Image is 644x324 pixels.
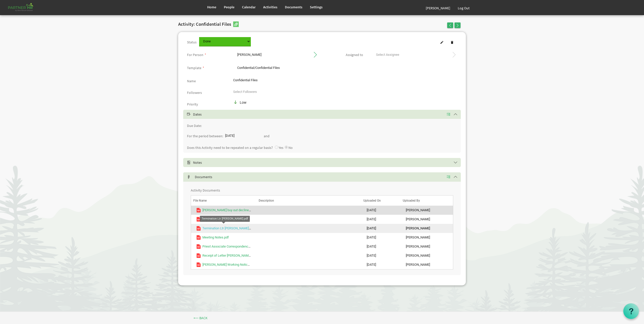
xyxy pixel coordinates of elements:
[361,206,401,215] td: 7/19/2024 column header Uploaded On
[400,242,453,251] td: Wendy Pierson column header Uploaded By
[259,199,274,202] span: Description
[264,134,270,138] label: and
[422,1,454,15] a: [PERSON_NAME]
[191,251,257,260] td: Receipt of Letter K Michaelson.pdf is template cell column header File Name
[187,124,202,128] label: Due Date:
[400,260,453,269] td: Wendy Pierson column header Uploaded By
[187,79,196,83] label: Name
[447,22,453,28] button: Go to previous Activity
[202,245,256,248] a: Priest Associate Correspondence.pdf
[454,22,461,28] button: Go to next Activity
[224,5,234,9] span: People
[187,91,202,95] label: Followers
[233,100,240,104] img: priority-low.png
[191,233,257,242] td: Meeting Notes.pdf is template cell column header File Name
[400,233,453,242] td: Wendy Pierson column header Uploaded By
[400,251,453,260] td: Wendy Pierson column header Uploaded By
[187,146,273,150] label: Does this Activity need to be repeated on a regular basis?
[263,5,277,9] span: Activities
[191,206,257,215] td: Kris Michaelson buy out decline document.pdf is template cell column header File Name
[257,260,361,269] td: column header Description
[257,233,361,242] td: column header Description
[178,22,231,27] h2: Activity: Confidential Files
[310,5,323,9] span: Settings
[191,260,257,269] td: Kris Michaelson Working Notice ltr.pdf is template cell column header File Name
[363,199,381,202] span: Uploaded On
[437,39,447,46] a: Edit Activity
[447,39,457,46] a: Delete Activity
[400,206,453,215] td: Wendy Pierson column header Uploaded By
[312,52,317,56] span: Go to Person's profile
[400,224,453,233] td: Wendy Pierson column header Uploaded By
[187,112,465,116] h5: Dates
[191,215,257,224] td: Buy out ltr Kris Michaelson.pdf is template cell column header File Name
[454,1,473,15] a: Log Out
[361,260,401,269] td: 1/11/2023 column header Uploaded On
[257,206,361,215] td: column header Description
[187,175,465,179] h5: Documents
[202,208,270,212] a: [PERSON_NAME] buy out decline document.pdf
[285,5,302,9] span: Documents
[257,242,361,251] td: column header Description
[187,102,198,106] label: Priority
[202,263,258,266] a: [PERSON_NAME] Working Notice ltr.pdf
[187,160,465,165] h5: Notes
[257,224,361,233] td: column header Description
[403,199,420,202] span: Uploaded By
[361,215,401,224] td: 7/19/2024 column header Uploaded On
[279,146,283,150] label: Yes
[361,224,401,233] td: 7/19/2024 column header Uploaded On
[191,224,257,233] td: Termination Ltr Kris Michaelson.pdf is template cell column header File Name
[187,40,197,44] label: Status
[193,199,207,202] span: File Name
[187,53,203,57] label: This is the person that the activity is about
[346,53,363,57] label: This is the person assigned to work on the activity
[187,113,191,116] span: Select
[257,251,361,260] td: column header Description
[191,188,220,192] label: Activity Documents
[361,233,401,242] td: 3/1/2023 column header Uploaded On
[257,215,361,224] td: column header Description
[187,134,223,138] label: For the period between:
[361,251,401,260] td: 2/6/2023 column header Uploaded On
[207,5,216,9] span: Home
[202,226,254,230] a: Termination Ltr [PERSON_NAME].pdf
[233,100,271,105] div: Low
[361,242,401,251] td: 3/1/2023 column header Uploaded On
[242,5,256,9] span: Calendar
[288,146,293,150] label: No
[200,216,250,222] div: Termination Ltr [PERSON_NAME].pdf
[202,235,229,239] a: Meeting Notes.pdf
[400,215,453,224] td: Wendy Pierson column header Uploaded By
[187,66,201,70] label: Template
[191,242,257,251] td: Priest Associate Correspondence.pdf is template cell column header File Name
[186,313,215,322] a: ⟵ Back
[202,254,257,257] a: Receipt of Letter [PERSON_NAME].pdf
